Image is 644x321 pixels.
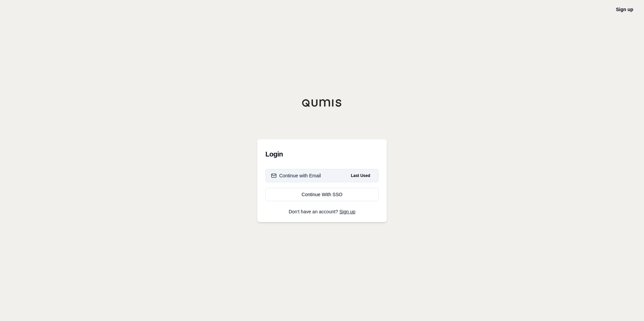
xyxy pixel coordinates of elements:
[271,172,321,179] div: Continue with Email
[340,209,355,214] a: Sign up
[271,191,373,198] div: Continue With SSO
[265,188,379,201] a: Continue With SSO
[302,99,342,107] img: Qumis
[616,7,633,12] a: Sign up
[265,209,379,214] p: Don't have an account?
[348,172,373,180] span: Last Used
[265,169,379,182] button: Continue with EmailLast Used
[265,147,379,161] h3: Login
